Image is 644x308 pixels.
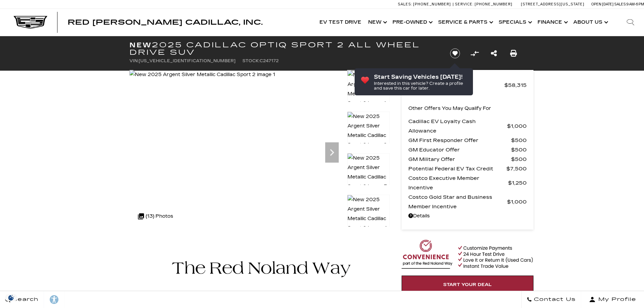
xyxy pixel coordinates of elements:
[470,48,480,58] button: Compare vehicle
[402,276,533,294] a: Start Your Deal
[408,173,508,192] span: Costco Executive Member Incentive
[626,2,644,6] span: 9 AM-6 PM
[614,2,626,6] span: Sales:
[398,2,453,6] a: Sales: [PHONE_NUMBER]
[129,235,390,236] iframe: Watch videos, learn about new EV models, and find the right one for you!
[408,80,504,90] span: MSRP
[135,208,176,224] div: (13) Photos
[3,294,19,301] img: Opt-Out Icon
[129,70,275,79] img: New 2025 Argent Silver Metallic Cadillac Sport 2 image 1
[347,70,390,109] img: New 2025 Argent Silver Metallic Cadillac Sport 2 image 1
[408,145,527,155] a: GM Educator Offer $500
[365,9,389,36] a: New
[408,136,527,145] a: GM First Responder Offer $500
[68,19,263,26] a: Red [PERSON_NAME] Cadillac, Inc.
[408,173,527,192] a: Costco Executive Member Incentive $1,250
[475,2,512,6] span: [PHONE_NUMBER]
[504,80,527,90] span: $58,315
[14,16,47,29] img: Cadillac Dark Logo with Cadillac White Text
[453,2,514,6] a: Service: [PHONE_NUMBER]
[260,58,279,63] span: C247172
[413,2,451,6] span: [PHONE_NUMBER]
[491,49,497,58] a: Share this New 2025 Cadillac OPTIQ Sport 2 All Wheel Drive SUV
[443,282,492,287] span: Start Your Deal
[316,9,365,36] a: EV Test Drive
[3,294,19,301] section: Click to Open Cookie Consent Modal
[534,9,570,36] a: Finance
[408,164,506,173] span: Potential Federal EV Tax Credit
[408,192,507,211] span: Costco Gold Star and Business Member Incentive
[389,9,435,36] a: Pre-Owned
[408,164,527,173] a: Potential Federal EV Tax Credit $7,500
[408,80,527,90] a: MSRP $58,315
[398,2,412,6] span: Sales:
[129,58,139,63] span: VIN:
[408,145,511,155] span: GM Educator Offer
[347,195,390,233] img: New 2025 Argent Silver Metallic Cadillac Sport 2 image 4
[435,9,495,36] a: Service & Parts
[510,49,517,58] a: Print this New 2025 Cadillac OPTIQ Sport 2 All Wheel Drive SUV
[408,136,511,145] span: GM First Responder Offer
[581,291,644,308] button: Open user profile menu
[129,41,152,49] strong: New
[139,58,236,63] span: [US_VEHICLE_IDENTIFICATION_NUMBER]
[347,112,390,150] img: New 2025 Argent Silver Metallic Cadillac Sport 2 image 2
[408,155,511,164] span: GM Military Offer
[511,145,527,155] span: $500
[511,155,527,164] span: $500
[325,142,339,163] div: Next
[408,117,507,136] span: Cadillac EV Loyalty Cash Allowance
[508,178,527,188] span: $1,250
[408,104,491,113] p: Other Offers You May Qualify For
[532,295,576,304] span: Contact Us
[448,48,462,59] button: Save vehicle
[242,58,260,63] span: Stock:
[591,2,614,6] span: Open [DATE]
[596,295,636,304] span: My Profile
[570,9,610,36] a: About Us
[10,295,39,304] span: Search
[455,2,474,6] span: Service:
[511,136,527,145] span: $500
[521,2,585,6] a: [STREET_ADDRESS][US_STATE]
[521,291,581,308] a: Contact Us
[507,121,527,131] span: $1,000
[408,192,527,211] a: Costco Gold Star and Business Member Incentive $1,000
[129,41,439,56] h1: 2025 Cadillac OPTIQ Sport 2 All Wheel Drive SUV
[408,211,527,221] a: Details
[495,9,534,36] a: Specials
[68,18,263,26] span: Red [PERSON_NAME] Cadillac, Inc.
[347,153,390,192] img: New 2025 Argent Silver Metallic Cadillac Sport 2 image 3
[506,164,527,173] span: $7,500
[408,117,527,136] a: Cadillac EV Loyalty Cash Allowance $1,000
[507,197,527,207] span: $1,000
[408,155,527,164] a: GM Military Offer $500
